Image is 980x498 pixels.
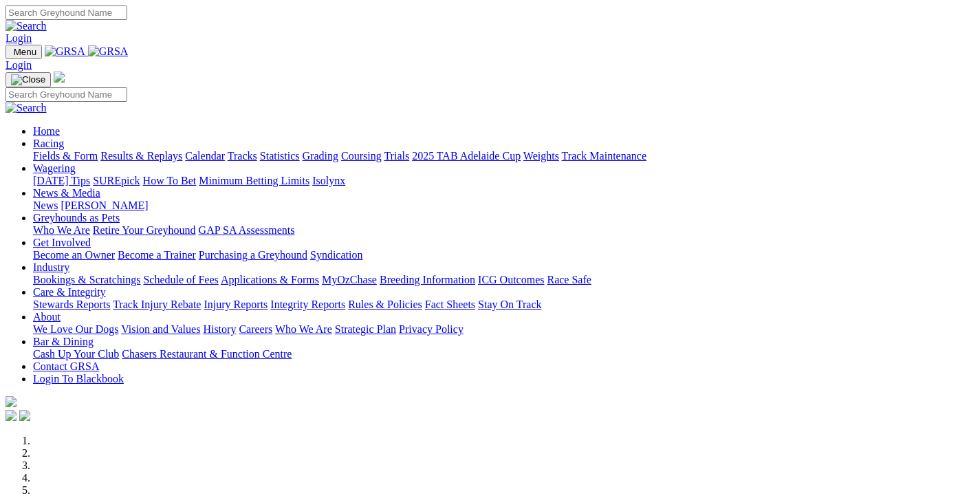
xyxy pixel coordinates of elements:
a: Greyhounds as Pets [33,212,120,224]
a: [DATE] Tips [33,175,90,186]
a: Wagering [33,162,76,174]
a: Login [6,59,32,71]
a: Grading [303,150,338,162]
a: Statistics [260,150,300,162]
img: facebook.svg [6,410,17,421]
img: logo-grsa-white.png [54,72,65,83]
img: Search [6,20,47,32]
img: logo-grsa-white.png [6,396,17,407]
button: Toggle navigation [6,45,42,59]
div: Wagering [33,175,974,187]
a: Applications & Forms [221,274,319,285]
a: MyOzChase [322,274,377,285]
a: Who We Are [275,323,332,335]
a: Track Injury Rebate [113,299,201,310]
input: Search [6,6,127,20]
a: Breeding Information [380,274,475,285]
img: twitter.svg [19,410,30,421]
a: Bar & Dining [33,336,94,347]
a: Weights [523,150,559,162]
a: Chasers Restaurant & Function Centre [122,348,292,360]
a: Fields & Form [33,150,98,162]
img: Close [11,74,45,85]
a: Integrity Reports [270,299,345,310]
button: Toggle navigation [6,72,51,87]
a: Privacy Policy [399,323,464,335]
a: Bookings & Scratchings [33,274,140,285]
a: Industry [33,261,69,273]
a: [PERSON_NAME] [61,199,148,211]
img: Search [6,102,47,114]
div: Racing [33,150,974,162]
a: Who We Are [33,224,90,236]
a: GAP SA Assessments [199,224,295,236]
a: ICG Outcomes [478,274,544,285]
div: Care & Integrity [33,299,974,311]
div: Get Involved [33,249,974,261]
a: Become an Owner [33,249,115,261]
a: Stewards Reports [33,299,110,310]
a: Syndication [310,249,362,261]
a: Rules & Policies [348,299,422,310]
img: GRSA [88,45,129,58]
a: How To Bet [143,175,197,186]
a: Cash Up Your Club [33,348,119,360]
div: Industry [33,274,974,286]
a: Trials [384,150,409,162]
a: Track Maintenance [562,150,646,162]
a: 2025 TAB Adelaide Cup [412,150,521,162]
a: Isolynx [312,175,345,186]
a: Vision and Values [121,323,200,335]
input: Search [6,87,127,102]
a: News & Media [33,187,100,199]
a: Careers [239,323,272,335]
a: Fact Sheets [425,299,475,310]
a: Get Involved [33,237,91,248]
a: Strategic Plan [335,323,396,335]
a: Home [33,125,60,137]
div: Greyhounds as Pets [33,224,974,237]
a: Minimum Betting Limits [199,175,309,186]
a: Coursing [341,150,382,162]
a: SUREpick [93,175,140,186]
a: Care & Integrity [33,286,106,298]
a: Login To Blackbook [33,373,124,385]
a: Racing [33,138,64,149]
a: Race Safe [547,274,591,285]
a: Tracks [228,150,257,162]
div: About [33,323,974,336]
div: Bar & Dining [33,348,974,360]
div: News & Media [33,199,974,212]
a: Purchasing a Greyhound [199,249,307,261]
span: Menu [14,47,36,57]
a: Schedule of Fees [143,274,218,285]
a: Results & Replays [100,150,182,162]
a: News [33,199,58,211]
a: We Love Our Dogs [33,323,118,335]
a: Injury Reports [204,299,268,310]
a: History [203,323,236,335]
a: Contact GRSA [33,360,99,372]
a: Retire Your Greyhound [93,224,196,236]
img: GRSA [45,45,85,58]
a: About [33,311,61,323]
a: Stay On Track [478,299,541,310]
a: Become a Trainer [118,249,196,261]
a: Calendar [185,150,225,162]
a: Login [6,32,32,44]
